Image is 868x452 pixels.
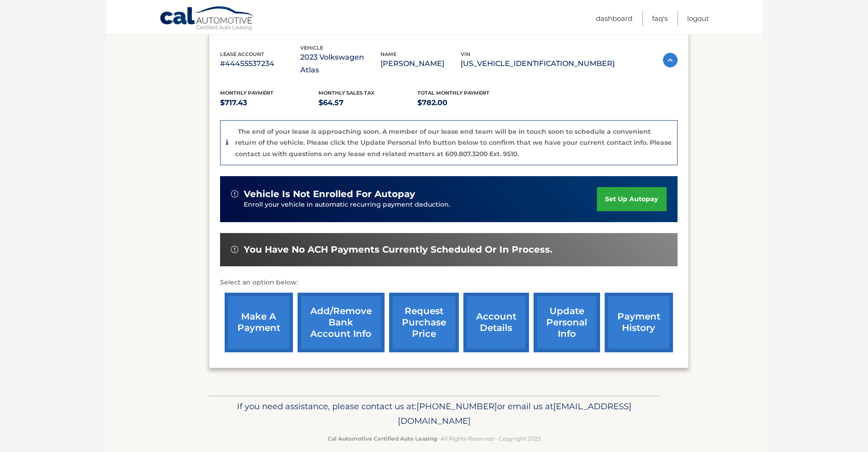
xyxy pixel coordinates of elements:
[300,51,380,76] p: 2023 Volkswagen Atlas
[298,293,385,352] a: Add/Remove bank account info
[220,57,300,70] p: #44455537234
[225,293,293,352] a: make a payment
[663,53,678,67] img: accordion-active.svg
[231,190,238,198] img: alert-white.svg
[244,200,597,210] p: Enroll your vehicle in automatic recurring payment deduction.
[244,244,552,255] span: You have no ACH payments currently scheduled or in process.
[605,293,673,352] a: payment history
[328,435,437,442] strong: Cal Automotive Certified Auto Leasing
[652,11,668,26] a: FAQ's
[159,6,255,32] a: Cal Automotive
[417,96,516,109] p: $782.00
[461,51,470,57] span: vin
[380,57,461,70] p: [PERSON_NAME]
[235,127,672,158] p: The end of your lease is approaching soon. A member of our lease end team will be in touch soon t...
[300,45,323,51] span: vehicle
[244,188,415,200] span: vehicle is not enrolled for autopay
[417,90,489,96] span: Total Monthly Payment
[215,399,654,428] p: If you need assistance, please contact us at: or email us at
[597,187,666,211] a: set up autopay
[215,434,654,443] p: - All Rights Reserved - Copyright 2025
[416,401,497,411] span: [PHONE_NUMBER]
[389,293,459,352] a: request purchase price
[687,11,709,26] a: Logout
[220,51,264,57] span: lease account
[220,96,319,109] p: $717.43
[231,246,238,253] img: alert-white.svg
[596,11,632,26] a: Dashboard
[463,293,529,352] a: account details
[220,90,273,96] span: Monthly Payment
[534,293,600,352] a: update personal info
[220,277,678,288] p: Select an option below:
[318,96,417,109] p: $64.57
[380,51,396,57] span: name
[461,57,615,70] p: [US_VEHICLE_IDENTIFICATION_NUMBER]
[318,90,375,96] span: Monthly sales Tax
